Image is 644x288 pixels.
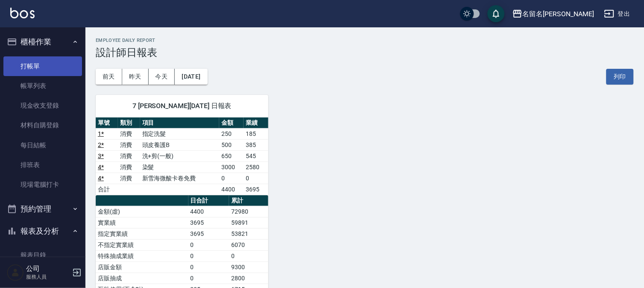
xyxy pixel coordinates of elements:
[488,5,505,22] button: save
[96,239,188,250] td: 不指定實業績
[229,250,268,262] td: 0
[140,150,219,162] td: 洗+剪(一般)
[96,206,188,217] td: 金額(虛)
[149,69,175,85] button: 今天
[96,250,188,262] td: 特殊抽成業績
[96,228,188,239] td: 指定實業績
[188,206,229,217] td: 4400
[188,228,229,239] td: 3695
[219,150,244,162] td: 650
[244,118,268,129] th: 業績
[3,115,82,135] a: 材料自購登錄
[229,262,268,273] td: 9300
[3,175,82,194] a: 現場電腦打卡
[244,184,268,195] td: 3695
[96,184,118,195] td: 合計
[96,118,118,129] th: 單號
[3,245,82,265] a: 報表目錄
[3,198,82,220] button: 預約管理
[188,262,229,273] td: 0
[175,69,207,85] button: [DATE]
[140,139,219,150] td: 頭皮養護B
[26,273,70,281] p: 服務人員
[96,69,122,85] button: 前天
[244,139,268,150] td: 385
[3,220,82,242] button: 報表及分析
[118,128,140,139] td: 消費
[606,69,634,85] button: 列印
[219,173,244,184] td: 0
[244,150,268,162] td: 545
[244,162,268,173] td: 2580
[188,195,229,206] th: 日合計
[229,206,268,217] td: 72980
[3,76,82,96] a: 帳單列表
[188,250,229,262] td: 0
[188,239,229,250] td: 0
[118,139,140,150] td: 消費
[3,56,82,76] a: 打帳單
[3,96,82,115] a: 現金收支登錄
[3,31,82,53] button: 櫃檯作業
[188,217,229,228] td: 3695
[229,217,268,228] td: 59891
[229,228,268,239] td: 53821
[96,38,634,43] h2: Employee Daily Report
[188,273,229,284] td: 0
[229,239,268,250] td: 6070
[96,118,268,195] table: a dense table
[219,128,244,139] td: 250
[523,9,594,19] div: 名留名[PERSON_NAME]
[7,264,24,281] img: Person
[10,8,35,18] img: Logo
[601,6,634,22] button: 登出
[118,150,140,162] td: 消費
[219,118,244,129] th: 金額
[26,264,70,273] h5: 公司
[96,47,634,59] h3: 設計師日報表
[3,155,82,175] a: 排班表
[140,118,219,129] th: 項目
[118,118,140,129] th: 類別
[244,173,268,184] td: 0
[106,102,258,110] span: 7 [PERSON_NAME][DATE] 日報表
[219,139,244,150] td: 500
[140,162,219,173] td: 染髮
[229,273,268,284] td: 2800
[3,135,82,155] a: 每日結帳
[229,195,268,206] th: 累計
[118,173,140,184] td: 消費
[96,217,188,228] td: 實業績
[96,273,188,284] td: 店販抽成
[96,262,188,273] td: 店販金額
[509,5,597,23] button: 名留名[PERSON_NAME]
[140,128,219,139] td: 指定洗髮
[219,162,244,173] td: 3000
[140,173,219,184] td: 新雪海微酸卡卷免費
[118,162,140,173] td: 消費
[219,184,244,195] td: 4400
[244,128,268,139] td: 185
[122,69,149,85] button: 昨天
